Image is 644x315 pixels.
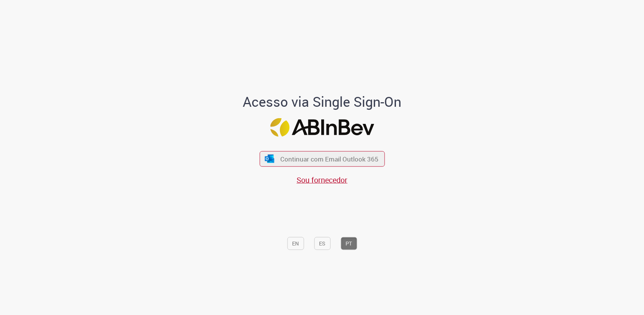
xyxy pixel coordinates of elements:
a: Sou fornecedor [297,175,347,185]
img: Logo ABInBev [270,118,374,137]
button: EN [287,237,304,250]
button: PT [341,237,357,250]
img: ícone Azure/Microsoft 360 [264,155,275,163]
span: Continuar com Email Outlook 365 [280,155,379,163]
h1: Acesso via Single Sign-On [217,94,427,109]
button: ES [314,237,330,250]
button: ícone Azure/Microsoft 360 Continuar com Email Outlook 365 [259,151,385,167]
